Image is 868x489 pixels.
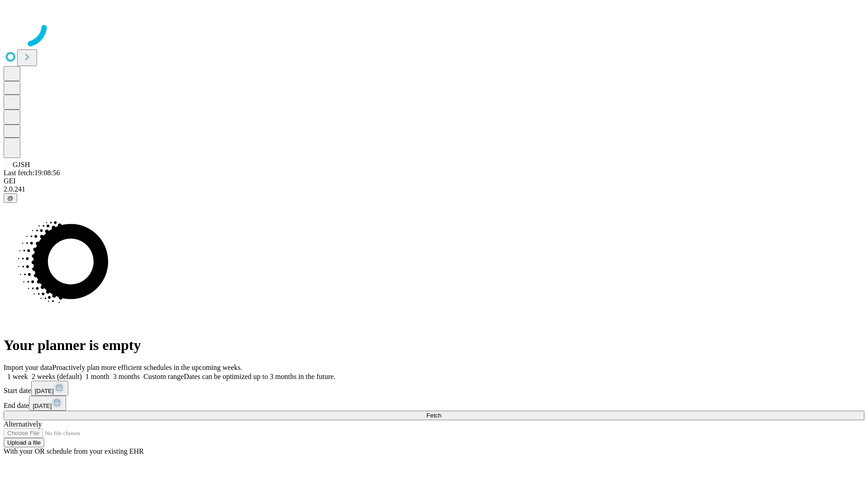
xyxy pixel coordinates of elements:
[4,193,17,203] button: @
[29,396,66,411] button: [DATE]
[4,177,864,185] div: GEI
[31,381,68,396] button: [DATE]
[113,373,140,380] span: 3 months
[35,388,54,394] span: [DATE]
[7,195,14,201] span: @
[7,373,28,380] span: 1 week
[426,412,441,419] span: Fetch
[4,420,42,428] span: Alternatively
[143,373,184,380] span: Custom range
[184,373,335,380] span: Dates can be optimized up to 3 months in the future.
[4,438,44,447] button: Upload a file
[85,373,109,380] span: 1 month
[4,185,864,193] div: 2.0.241
[32,373,82,380] span: 2 weeks (default)
[4,169,60,177] span: Last fetch: 19:08:56
[4,396,864,411] div: End date
[4,337,864,354] h1: Your planner is empty
[13,161,30,168] span: GJSH
[52,364,242,371] span: Proactively plan more efficient schedules in the upcoming weeks.
[4,411,864,420] button: Fetch
[4,364,52,371] span: Import your data
[4,381,864,396] div: Start date
[33,403,52,409] span: [DATE]
[4,447,144,455] span: With your OR schedule from your existing EHR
